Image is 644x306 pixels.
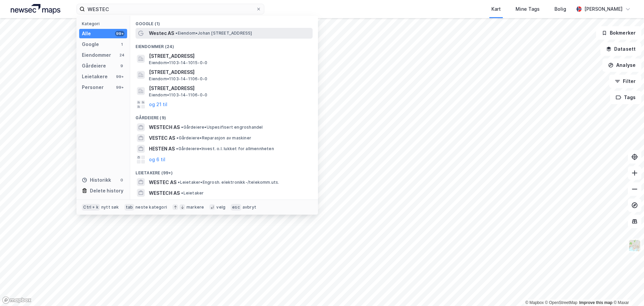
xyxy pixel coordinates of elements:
[600,42,641,56] button: Datasett
[130,39,318,51] div: Eiendommer (24)
[525,300,544,305] a: Mapbox
[124,204,135,211] div: tab
[85,4,256,14] input: Søk på adresse, matrikkel, gårdeiere, leietakere eller personer
[119,52,124,58] div: 24
[596,26,641,40] button: Bokmerker
[149,92,207,98] span: Eiendom • 1103-14-1106-0-0
[491,5,501,13] div: Kart
[554,5,566,13] div: Bolig
[82,40,99,48] div: Google
[186,205,204,210] div: markere
[130,165,318,177] div: Leietakere (99+)
[579,300,612,305] a: Improve this map
[82,62,106,70] div: Gårdeiere
[130,16,318,28] div: Google (1)
[602,58,641,72] button: Analyse
[243,205,256,210] div: avbryt
[115,85,124,90] div: 99+
[90,187,123,195] div: Delete history
[610,91,641,104] button: Tags
[610,274,644,306] div: Kontrollprogram for chat
[82,51,111,59] div: Eiendommer
[149,68,310,76] span: [STREET_ADDRESS]
[149,156,165,164] button: og 6 til
[119,177,124,183] div: 0
[149,178,176,186] span: WESTEC AS
[176,146,274,151] span: Gårdeiere • Invest. o.l. lukket for allmennheten
[149,134,175,142] span: VESTEC AS
[178,180,180,185] span: •
[178,180,279,185] span: Leietaker • Engrosh. elektronikk-/telekomm.uts.
[610,274,644,306] iframe: Chat Widget
[181,125,263,130] span: Gårdeiere • Uspesifisert engroshandel
[82,30,91,38] div: Alle
[175,31,252,36] span: Eiendom • Johan [STREET_ADDRESS]
[11,4,60,14] img: logo.a4113a55bc3d86da70a041830d287a7e.svg
[176,135,251,141] span: Gårdeiere • Reparasjon av maskiner
[149,145,175,153] span: HESTEN AS
[609,75,641,88] button: Filter
[176,146,178,151] span: •
[101,205,119,210] div: nytt søk
[545,300,578,305] a: OpenStreetMap
[149,189,180,197] span: WESTECH AS
[136,205,167,210] div: neste kategori
[2,296,32,304] a: Mapbox homepage
[181,190,204,196] span: Leietaker
[149,100,167,108] button: og 21 til
[149,52,310,60] span: [STREET_ADDRESS]
[82,204,100,211] div: Ctrl + k
[231,204,241,211] div: esc
[115,31,124,36] div: 99+
[176,135,178,140] span: •
[149,76,207,82] span: Eiendom • 1103-14-1106-0-0
[149,29,174,37] span: Westec AS
[628,239,641,252] img: Z
[181,190,183,195] span: •
[149,84,310,92] span: [STREET_ADDRESS]
[82,73,108,81] div: Leietakere
[216,205,225,210] div: velg
[584,5,623,13] div: [PERSON_NAME]
[119,63,124,69] div: 9
[82,21,127,26] div: Kategori
[181,125,183,130] span: •
[149,60,207,65] span: Eiendom • 1103-14-1015-0-0
[516,5,540,13] div: Mine Tags
[115,74,124,79] div: 99+
[175,31,177,36] span: •
[130,110,318,122] div: Gårdeiere (9)
[119,42,124,47] div: 1
[82,83,104,91] div: Personer
[149,123,180,131] span: WESTECH AS
[82,176,111,184] div: Historikk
